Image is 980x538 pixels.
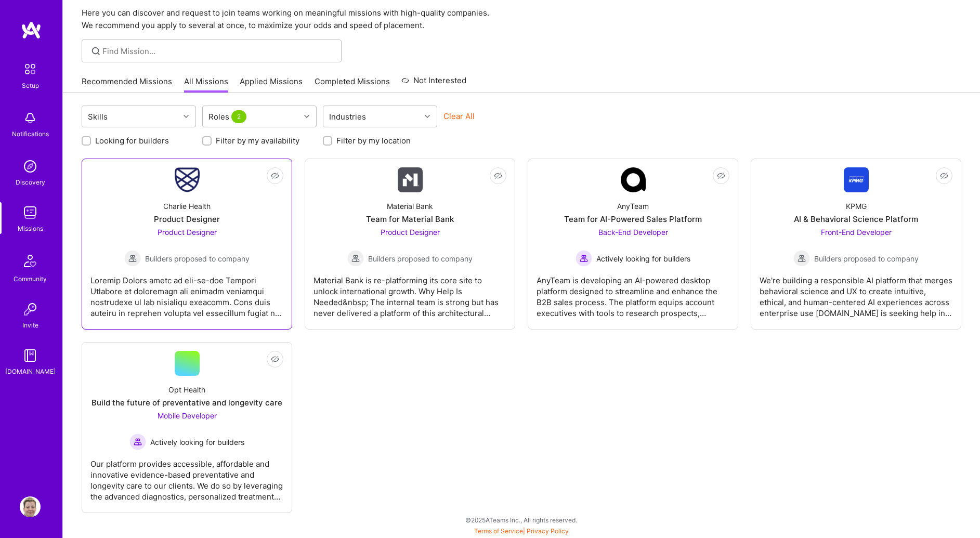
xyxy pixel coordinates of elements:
[19,58,41,80] img: setup
[425,114,430,119] i: icon Chevron
[366,214,454,225] div: Team for Material Bank
[154,214,220,225] div: Product Designer
[271,355,279,363] i: icon EyeClosed
[90,167,283,321] a: Company LogoCharlie HealthProduct DesignerProduct Designer Builders proposed to companyBuilders p...
[793,250,810,267] img: Builders proposed to company
[22,320,38,331] div: Invite
[21,21,42,40] img: logo
[326,109,369,124] div: Industries
[20,108,41,128] img: bell
[231,110,246,123] span: 2
[184,114,189,119] i: icon Chevron
[821,228,892,237] span: Front-End Developer
[95,135,169,146] label: Looking for builders
[20,496,41,517] img: User Avatar
[527,527,569,535] a: Privacy Policy
[846,201,867,212] div: KPMG
[20,202,41,223] img: teamwork
[158,411,217,420] span: Mobile Developer
[304,114,309,119] i: icon Chevron
[150,437,244,448] span: Actively looking for builders
[5,366,56,377] div: [DOMAIN_NAME]
[163,201,211,212] div: Charlie Health
[82,76,172,93] a: Recommended Missions
[145,253,250,264] span: Builders proposed to company
[537,167,729,321] a: Company LogoAnyTeamTeam for AI-Powered Sales PlatformBack-End Developer Actively looking for buil...
[102,46,334,57] input: Find Mission...
[398,167,423,192] img: Company Logo
[175,167,200,192] img: Company Logo
[621,167,646,192] img: Company Logo
[20,299,41,320] img: Invite
[90,450,283,502] div: Our platform provides accessible, affordable and innovative evidence-based preventative and longe...
[381,228,440,237] span: Product Designer
[216,135,299,146] label: Filter by my availability
[598,228,668,237] span: Back-End Developer
[717,172,725,180] i: icon EyeClosed
[494,172,502,180] i: icon EyeClosed
[760,167,952,321] a: Company LogoKPMGAI & Behavioral Science PlatformFront-End Developer Builders proposed to companyB...
[20,156,41,177] img: discovery
[347,250,364,267] img: Builders proposed to company
[16,177,45,188] div: Discovery
[168,384,205,395] div: Opt Health
[474,527,523,535] a: Terms of Service
[564,214,702,225] div: Team for AI-Powered Sales Platform
[158,228,217,237] span: Product Designer
[313,267,506,319] div: Material Bank is re-platforming its core site to unlock international growth. Why Help Is Needed&...
[90,45,102,57] i: icon SearchGrey
[129,434,146,450] img: Actively looking for builders
[20,345,41,366] img: guide book
[90,267,283,319] div: Loremip Dolors ametc ad eli-se-doe Tempori Utlabore et doloremagn ali enimadm veniamqui nostrudex...
[184,76,228,93] a: All Missions
[844,167,869,192] img: Company Logo
[387,201,433,212] div: Material Bank
[22,80,39,91] div: Setup
[313,167,506,321] a: Company LogoMaterial BankTeam for Material BankProduct Designer Builders proposed to companyBuild...
[596,253,690,264] span: Actively looking for builders
[368,253,473,264] span: Builders proposed to company
[315,76,390,93] a: Completed Missions
[814,253,919,264] span: Builders proposed to company
[18,248,43,273] img: Community
[14,273,47,284] div: Community
[537,267,729,319] div: AnyTeam is developing an AI-powered desktop platform designed to streamline and enhance the B2B s...
[18,223,43,234] div: Missions
[576,250,592,267] img: Actively looking for builders
[85,109,110,124] div: Skills
[474,527,569,535] span: |
[12,128,49,139] div: Notifications
[82,7,961,32] p: Here you can discover and request to join teams working on meaningful missions with high-quality ...
[271,172,279,180] i: icon EyeClosed
[240,76,303,93] a: Applied Missions
[17,496,43,517] a: User Avatar
[940,172,948,180] i: icon EyeClosed
[124,250,141,267] img: Builders proposed to company
[90,351,283,504] a: Opt HealthBuild the future of preventative and longevity careMobile Developer Actively looking fo...
[760,267,952,319] div: We're building a responsible AI platform that merges behavioral science and UX to create intuitiv...
[206,109,251,124] div: Roles
[443,111,475,122] button: Clear All
[336,135,411,146] label: Filter by my location
[794,214,918,225] div: AI & Behavioral Science Platform
[401,74,466,93] a: Not Interested
[92,397,282,408] div: Build the future of preventative and longevity care
[617,201,649,212] div: AnyTeam
[62,507,980,533] div: © 2025 ATeams Inc., All rights reserved.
